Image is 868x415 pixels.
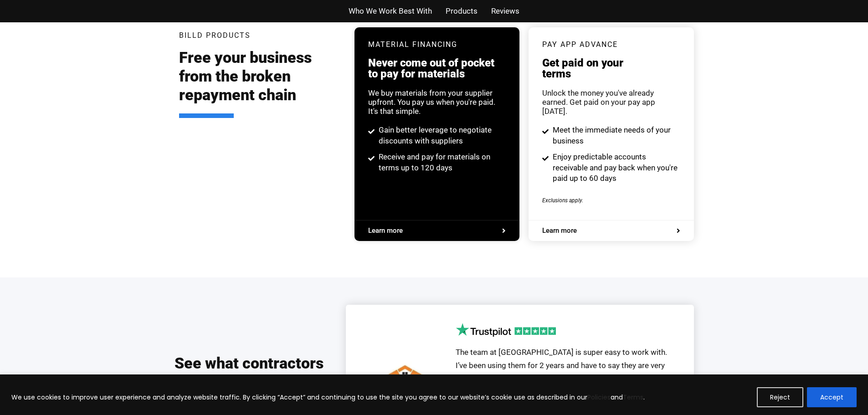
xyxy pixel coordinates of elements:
span: Exclusions apply. [542,197,583,204]
span: The team at [GEOGRAPHIC_DATA] is super easy to work with. I’ve been using them for 2 years and ha... [456,348,668,410]
button: Reject [757,387,803,407]
span: Enjoy predictable accounts receivable and pay back when you're paid up to 60 days [550,152,680,184]
a: Terms [623,393,643,402]
span: Meet the immediate needs of your business [550,125,680,147]
span: Learn more [542,227,577,234]
span: Receive and pay for materials on terms up to 120 days [376,152,506,174]
span: Gain better leverage to negotiate discounts with suppliers [376,125,506,147]
h3: Billd Products [179,32,251,39]
h3: Material Financing [368,41,506,48]
div: Unlock the money you've already earned. Get paid on your pay app [DATE]. [542,88,680,116]
a: Learn more [368,227,506,234]
div: We buy materials from your supplier upfront. You pay us when you're paid. It's that simple. [368,88,506,116]
span: Learn more [368,227,403,234]
a: Products [446,5,478,18]
h3: Never come out of pocket to pay for materials [368,57,506,79]
a: Policies [587,393,611,402]
a: Who We Work Best With [349,5,432,18]
button: Accept [807,387,857,407]
h3: Get paid on your terms [542,57,680,79]
a: Learn more [542,227,680,234]
h3: pay app advance [542,41,680,48]
a: Reviews [491,5,519,18]
p: We use cookies to improve user experience and analyze website traffic. By clicking “Accept” and c... [11,392,645,403]
h2: Free your business from the broken repayment chain [179,48,341,118]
